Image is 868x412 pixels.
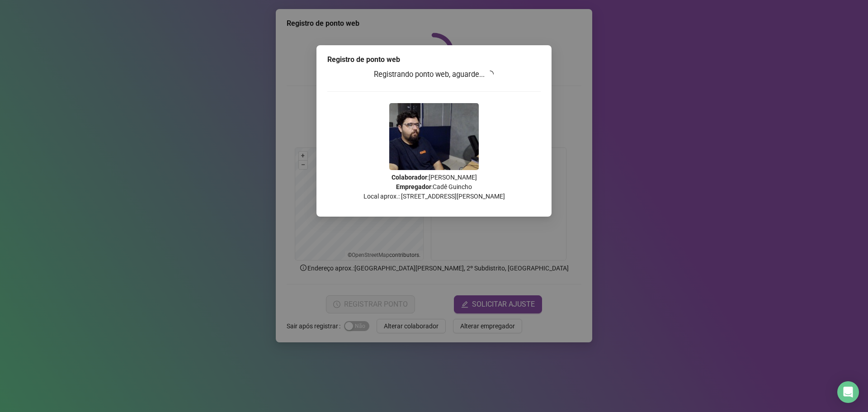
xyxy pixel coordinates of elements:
strong: Empregador [396,183,431,190]
p: : [PERSON_NAME] : Cadê Guincho Local aprox.: [STREET_ADDRESS][PERSON_NAME] [327,173,541,201]
div: Open Intercom Messenger [837,381,859,403]
h3: Registrando ponto web, aguarde... [327,69,541,81]
span: loading [486,71,494,78]
div: Registro de ponto web [327,54,541,65]
img: Z [389,103,479,170]
strong: Colaborador [392,174,427,181]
